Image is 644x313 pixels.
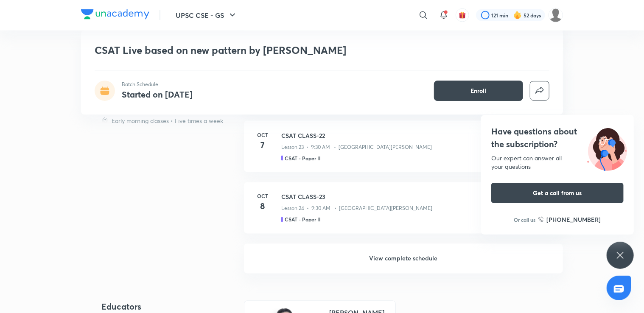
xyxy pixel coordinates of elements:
a: Oct7CSAT CLASS-22Lesson 23 • 9:30 AM • [GEOGRAPHIC_DATA][PERSON_NAME]CSAT - Paper II [244,121,563,182]
h6: Oct [254,131,271,139]
a: [PHONE_NUMBER] [538,215,601,224]
h3: CSAT CLASS-23 [281,193,553,201]
p: Early morning classes • Five times a week [112,116,223,125]
img: Company Logo [81,9,149,20]
h4: Have questions about the subscription? [491,125,624,151]
h3: CSAT CLASS-22 [281,131,553,140]
h6: View complete schedule [244,244,563,274]
h6: [PHONE_NUMBER] [547,215,601,224]
button: avatar [456,8,469,22]
button: UPSC CSE - GS [171,7,243,24]
h5: CSAT - Paper II [285,154,321,162]
img: avatar [459,11,466,19]
p: Lesson 23 • 9:30 AM • [GEOGRAPHIC_DATA][PERSON_NAME] [281,143,432,151]
img: ttu_illustration_new.svg [580,125,634,171]
span: Enroll [471,87,487,95]
p: Lesson 24 • 9:30 AM • [GEOGRAPHIC_DATA][PERSON_NAME] [281,205,432,212]
button: Get a call from us [491,183,624,203]
button: Enroll [434,81,523,101]
div: Our expert can answer all your questions [491,154,624,171]
h6: Oct [254,193,271,200]
h5: CSAT - Paper II [285,216,321,224]
img: streak [513,11,522,20]
p: Or call us [514,216,536,224]
h4: 8 [254,200,271,213]
a: Oct8CSAT CLASS-23Lesson 24 • 9:30 AM • [GEOGRAPHIC_DATA][PERSON_NAME]CSAT - Paper II [244,182,563,244]
h1: CSAT Live based on new pattern by [PERSON_NAME] [95,44,427,56]
img: Muskan goyal [549,8,563,22]
h4: Started on [DATE] [122,89,193,100]
a: Company Logo [81,9,149,22]
h4: 7 [254,139,271,151]
p: Batch Schedule [122,81,193,88]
